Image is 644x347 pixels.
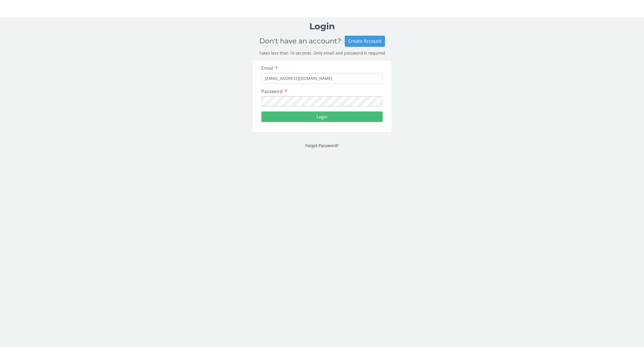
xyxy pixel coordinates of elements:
[305,143,339,148] a: Forgot Password?
[261,111,383,122] button: Login
[261,65,273,71] span: Email
[253,50,391,56] p: Takes less than 10 seconds. Only email and password is required
[253,22,391,31] h1: Login
[261,88,283,95] span: Password
[345,36,385,47] div: Create Account
[259,37,345,45] h2: Don't have an account?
